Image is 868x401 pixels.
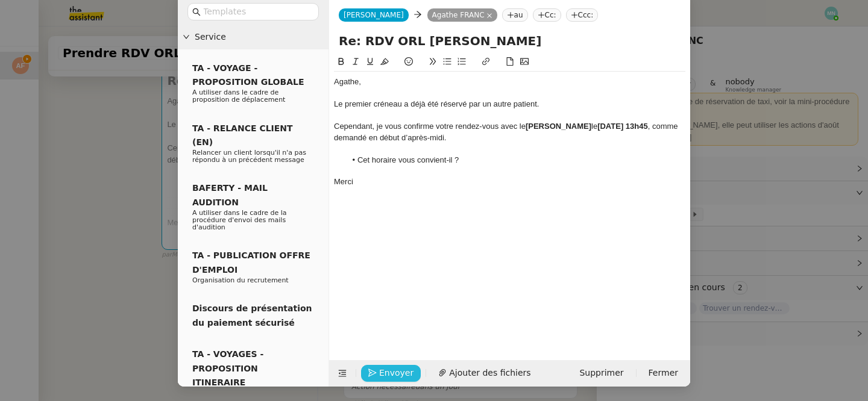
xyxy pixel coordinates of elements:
[192,250,310,274] span: TA - PUBLICATION OFFRE D'EMPLOI
[339,32,681,50] input: Subject
[195,30,324,44] span: Service
[334,121,685,143] div: Cependant, je vous confirme votre rendez-vous avec le le , comme demandé en début d’après-midi.
[533,8,561,22] nz-tag: Cc:
[502,8,528,22] nz-tag: au
[572,365,631,382] button: Supprimer
[192,349,263,387] span: TA - VOYAGES - PROPOSITION ITINERAIRE
[449,366,530,380] span: Ajouter des fichiers
[526,122,591,131] strong: [PERSON_NAME]
[566,8,599,22] nz-tag: Ccc:
[597,122,648,131] strong: [DATE] 13h45
[192,63,304,87] span: TA - VOYAGE - PROPOSITION GLOBALE
[192,123,293,147] span: TA - RELANCE CLIENT (EN)
[192,183,268,207] span: BAFERTY - MAIL AUDITION
[346,155,686,166] li: Cet horaire vous convient-il ?
[649,366,678,380] span: Fermer
[427,8,497,22] nz-tag: Agathe FRANC
[192,89,285,104] span: A utiliser dans le cadre de proposition de déplacement
[192,149,306,164] span: Relancer un client lorsqu'il n'a pas répondu à un précédent message
[379,366,414,380] span: Envoyer
[192,209,287,231] span: A utiliser dans le cadre de la procédure d'envoi des mails d'audition
[192,303,312,327] span: Discours de présentation du paiement sécurisé
[431,365,538,382] button: Ajouter des fichiers
[579,366,623,380] span: Supprimer
[203,5,312,19] input: Templates
[334,99,685,110] div: Le premier créneau a déjà été réservé par un autre patient.
[641,365,685,382] button: Fermer
[192,276,289,284] span: Organisation du recrutement
[361,365,421,382] button: Envoyer
[334,76,685,87] div: Agathe,
[334,176,685,187] div: Merci
[178,25,329,49] div: Service
[344,11,404,19] span: [PERSON_NAME]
